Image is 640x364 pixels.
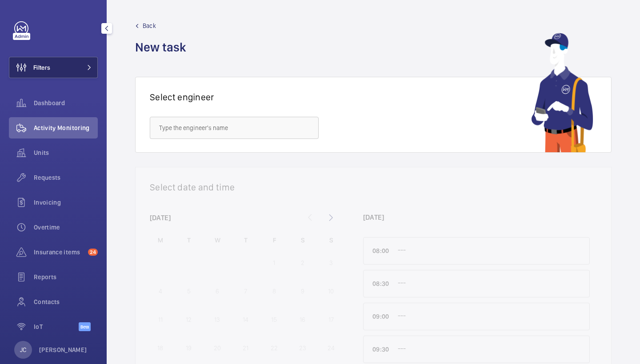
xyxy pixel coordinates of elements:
[34,273,98,281] span: Reports
[88,249,98,256] span: 24
[135,39,192,55] h1: New task
[34,322,79,331] span: IoT
[34,248,84,257] span: Insurance items
[531,33,593,152] img: mechanic using app
[34,198,98,207] span: Invoicing
[9,57,98,78] button: Filters
[34,99,98,107] span: Dashboard
[143,21,156,30] span: Back
[150,91,214,103] h1: Select engineer
[33,63,50,72] span: Filters
[39,345,87,354] p: [PERSON_NAME]
[20,345,26,354] p: JC
[34,223,98,232] span: Overtime
[34,173,98,182] span: Requests
[34,297,98,306] span: Contacts
[79,322,91,331] span: Beta
[150,117,319,139] input: Type the engineer's name
[34,123,98,132] span: Activity Monitoring
[34,148,98,157] span: Units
